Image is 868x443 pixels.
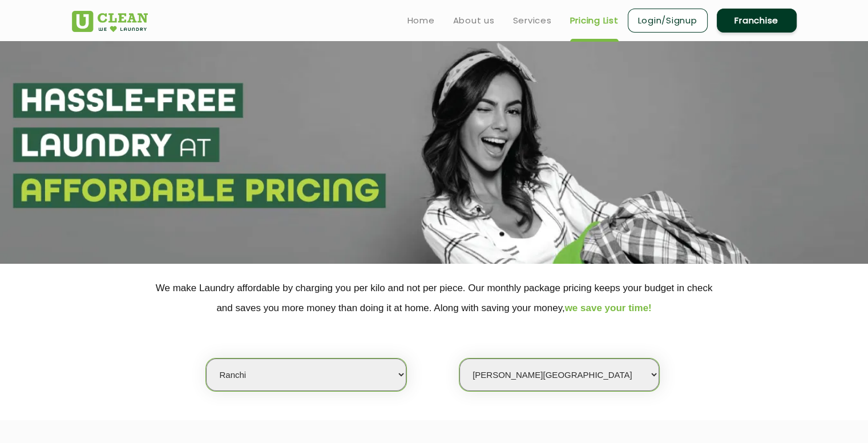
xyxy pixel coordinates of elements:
[407,14,435,27] a: Home
[565,303,652,313] span: we save your time!
[628,9,708,33] a: Login/Signup
[717,9,797,33] a: Franchise
[570,14,619,27] a: Pricing List
[513,14,552,27] a: Services
[72,11,148,32] img: UClean Laundry and Dry Cleaning
[72,278,797,318] p: We make Laundry affordable by charging you per kilo and not per piece. Our monthly package pricin...
[453,14,495,27] a: About us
